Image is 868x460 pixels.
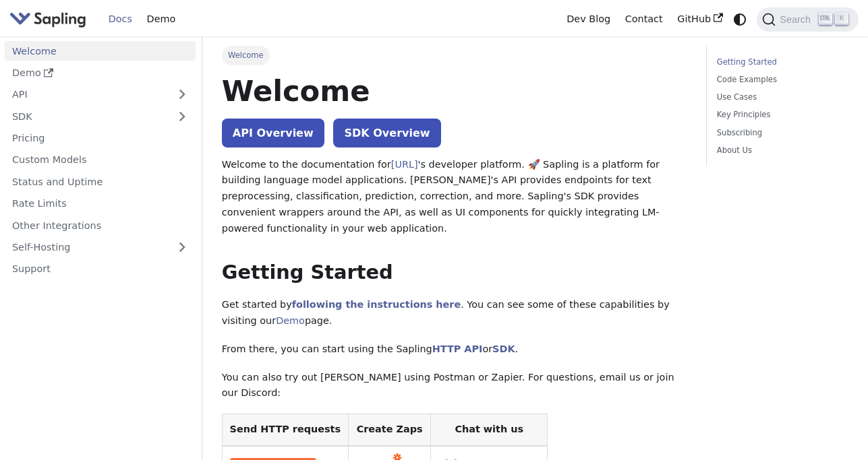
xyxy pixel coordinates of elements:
[618,9,670,30] a: Contact
[391,159,418,170] a: [URL]
[222,46,687,65] nav: Breadcrumbs
[5,172,196,191] a: Status and Uptime
[5,106,169,126] a: SDK
[348,414,431,446] th: Create Zaps
[776,14,819,25] span: Search
[717,56,844,69] a: Getting Started
[292,299,461,310] a: following the instructions here
[717,108,844,121] a: Key Principles
[5,216,196,235] a: Other Integrations
[276,315,305,326] a: Demo
[717,127,844,139] a: Subscribing
[222,341,687,358] p: From there, you can start using the Sapling or .
[5,150,196,170] a: Custom Models
[222,261,687,285] h2: Getting Started
[717,144,844,157] a: About Us
[333,119,440,147] a: SDK Overview
[757,7,858,32] button: Search (Ctrl+K)
[5,85,169,104] a: API
[5,259,196,279] a: Support
[431,414,548,446] th: Chat with us
[9,9,86,29] img: Sapling.ai
[432,343,483,354] a: HTTP API
[222,73,687,109] h1: Welcome
[835,13,848,25] kbd: K
[670,9,730,30] a: GitHub
[492,343,515,354] a: SDK
[5,63,196,83] a: Demo
[9,9,91,29] a: Sapling.ai
[101,9,140,30] a: Docs
[5,129,196,148] a: Pricing
[169,85,196,104] button: Expand sidebar category 'API'
[559,9,617,30] a: Dev Blog
[730,9,750,29] button: Switch between dark and light mode (currently system mode)
[169,106,196,126] button: Expand sidebar category 'SDK'
[5,194,196,213] a: Rate Limits
[222,297,687,329] p: Get started by . You can see some of these capabilities by visiting our page.
[5,41,196,61] a: Welcome
[222,119,324,147] a: API Overview
[222,414,348,446] th: Send HTTP requests
[222,157,687,237] p: Welcome to the documentation for 's developer platform. 🚀 Sapling is a platform for building lang...
[140,9,183,30] a: Demo
[222,370,687,402] p: You can also try out [PERSON_NAME] using Postman or Zapier. For questions, email us or join our D...
[222,46,270,65] span: Welcome
[717,73,844,86] a: Code Examples
[5,238,196,257] a: Self-Hosting
[717,91,844,104] a: Use Cases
